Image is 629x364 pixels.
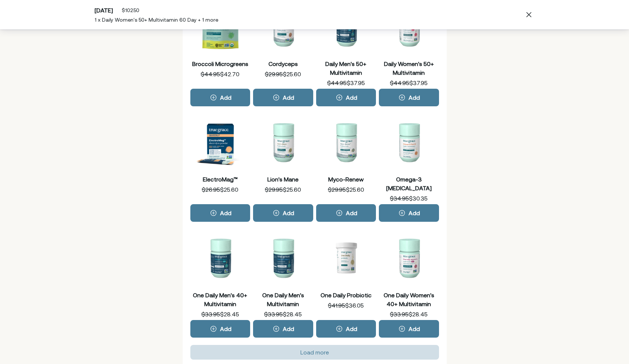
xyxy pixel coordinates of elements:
s: $33.95 [390,311,409,317]
div: $25.60 [316,187,376,192]
s: $44.95 [390,80,409,86]
span: [DATE] [95,7,113,14]
span: $102.50 [122,7,139,13]
div: $37.95 [379,80,439,86]
div: Add [283,95,294,100]
div: Add [220,326,231,332]
button: Add [316,204,376,222]
span: Daily Women's 50+ Multivitamin [384,60,434,76]
button: Add [379,89,439,106]
div: Add [220,210,231,216]
s: $33.95 [201,311,220,317]
s: $29.95 [265,186,283,193]
div: $28.45 [253,311,313,317]
div: $36.05 [316,302,376,308]
span: One Daily Women's 40+ Multivitamin [384,292,434,307]
button: Add [379,320,439,338]
span: Cordyceps [268,60,298,67]
button: Add [253,320,313,338]
div: Add [409,95,420,100]
button: Add [316,320,376,338]
button: Add [190,89,250,106]
div: $25.60 [190,187,250,192]
span: Myco-Renew [328,176,364,183]
button: Add [190,320,250,338]
div: Add [346,326,357,332]
s: $26.95 [202,186,220,193]
s: $41.95 [328,302,345,309]
span: Daily Men's 50+ Multivitamin [325,60,366,76]
div: $42.70 [190,71,250,77]
div: $30.35 [379,195,439,201]
span: One Daily Men's 40+ Multivitamin [193,292,247,307]
div: Add [409,210,420,216]
div: $25.60 [253,187,313,192]
span: One Daily Probiotic [321,292,372,298]
div: Add [283,326,294,332]
span: Omega-3 [MEDICAL_DATA] [386,176,432,191]
div: Add [409,326,420,332]
s: $33.95 [264,311,283,317]
span: ElectroMag™ [203,176,238,183]
div: $25.60 [253,71,313,77]
button: Add [379,204,439,222]
div: $37.95 [316,80,376,86]
div: Add [220,95,231,100]
button: Add [253,89,313,106]
s: $34.95 [390,195,409,202]
div: Add [346,95,357,100]
button: Add [316,89,376,106]
button: Load more [190,345,439,360]
button: Add [253,204,313,222]
div: $28.45 [379,311,439,317]
div: $28.45 [190,311,250,317]
span: Lion's Mane [267,176,299,183]
div: Load more [300,349,329,355]
s: $29.95 [265,71,283,77]
div: Add [346,210,357,216]
span: 1 x Daily Women's 50+ Multivitamin 60 Day + 1 more [95,17,218,23]
span: One Daily Men's Multivitamin [262,292,304,307]
s: $44.95 [201,71,220,77]
span: Close [523,9,535,21]
s: $29.95 [328,186,346,193]
s: $44.95 [327,80,347,86]
div: Add [283,210,294,216]
span: Broccoli Microgreens [192,60,248,67]
button: Add [190,204,250,222]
